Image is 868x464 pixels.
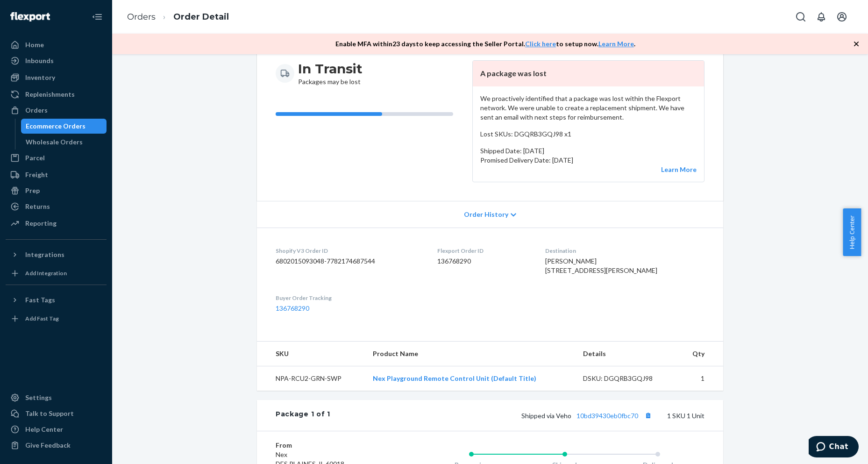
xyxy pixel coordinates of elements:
a: Home [6,37,107,52]
th: Details [576,342,678,366]
td: NPA-RCU2-GRN-SWP [257,366,365,391]
header: A package was lost [473,61,704,86]
div: Inbounds [25,56,54,65]
p: Shipped Date: [DATE] [480,146,697,156]
a: Inventory [6,70,107,85]
a: Help Center [6,422,107,437]
button: Integrations [6,247,107,262]
button: Help Center [843,208,861,256]
span: Order History [464,210,508,219]
span: Shipped via Veho [521,412,654,420]
button: Fast Tags [6,293,107,307]
th: SKU [257,342,365,366]
a: Click here [525,40,556,48]
dt: Flexport Order ID [437,247,531,255]
div: 1 SKU 1 Unit [330,409,704,421]
div: DSKU: DGQRB3GQJ98 [583,374,671,383]
div: Settings [25,393,52,402]
button: Open notifications [812,7,831,26]
p: Lost SKUs: DGQRB3GQJ98 x1 [480,129,697,139]
img: Flexport logo [10,12,50,21]
a: Wholesale Orders [21,135,107,150]
h3: In Transit [298,60,363,77]
div: Replenishments [25,90,75,99]
a: Ecommerce Orders [21,119,107,134]
td: 1 [678,366,723,391]
button: Talk to Support [6,406,107,421]
div: Freight [25,170,48,179]
a: 136768290 [276,304,309,312]
a: Inbounds [6,53,107,68]
button: Open account menu [832,7,851,26]
a: Learn More [661,165,697,173]
a: Orders [127,12,156,22]
a: Learn More [598,40,634,48]
ol: breadcrumbs [120,3,236,31]
a: Nex Playground Remote Control Unit (Default Title) [373,374,536,382]
div: Inventory [25,73,55,82]
div: Package 1 of 1 [276,409,330,421]
div: Returns [25,202,50,211]
th: Qty [678,342,723,366]
dt: Shopify V3 Order ID [276,247,422,255]
th: Product Name [365,342,576,366]
button: Give Feedback [6,438,107,453]
div: Packages may be lost [298,60,363,86]
div: Ecommerce Orders [26,121,85,131]
div: Talk to Support [25,409,74,418]
dd: 6802015093048-7782174687544 [276,257,422,266]
p: Promised Delivery Date: [DATE] [480,156,697,165]
button: Open Search Box [791,7,810,26]
div: Help Center [25,425,63,434]
a: Add Fast Tag [6,311,107,326]
span: [PERSON_NAME] [STREET_ADDRESS][PERSON_NAME] [545,257,657,274]
a: Replenishments [6,87,107,102]
div: Orders [25,106,48,115]
iframe: Opens a widget where you can chat to one of our agents [809,436,859,459]
dt: From [276,441,387,450]
dt: Destination [545,247,704,255]
a: Add Integration [6,266,107,281]
a: Orders [6,103,107,118]
div: Reporting [25,219,57,228]
p: Enable MFA within 23 days to keep accessing the Seller Portal. to setup now. . [335,39,635,49]
dd: 136768290 [437,257,531,266]
button: Copy tracking number [642,409,654,421]
a: 10bd39430eb0fbc70 [576,412,638,420]
div: Prep [25,186,40,195]
div: Home [25,40,44,50]
dt: Buyer Order Tracking [276,294,422,302]
a: Prep [6,183,107,198]
div: Fast Tags [25,295,55,305]
p: We proactively identified that a package was lost within the Flexport network. We were unable to ... [480,94,697,122]
div: Add Integration [25,269,67,277]
a: Settings [6,390,107,405]
a: Order Detail [173,12,229,22]
a: Freight [6,167,107,182]
div: Wholesale Orders [26,137,83,147]
div: Give Feedback [25,441,71,450]
a: Returns [6,199,107,214]
div: Add Fast Tag [25,314,59,322]
div: Integrations [25,250,64,259]
button: Close Navigation [88,7,107,26]
div: Parcel [25,153,45,163]
a: Parcel [6,150,107,165]
a: Reporting [6,216,107,231]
